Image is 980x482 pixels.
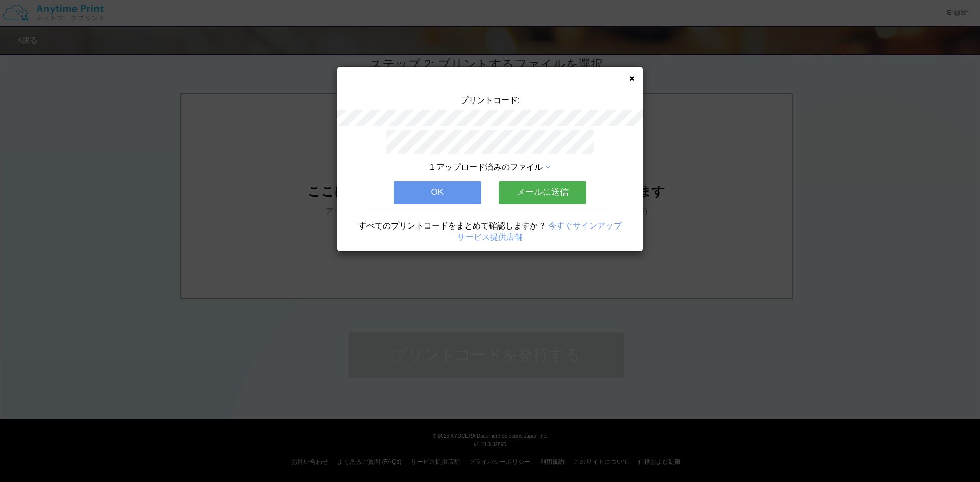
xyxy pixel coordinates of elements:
span: プリントコード: [460,96,520,105]
button: メールに送信 [499,181,586,204]
a: サービス提供店舗 [457,233,523,241]
button: OK [394,181,481,204]
a: 今すぐサインアップ [548,221,622,230]
span: すべてのプリントコードをまとめて確認しますか？ [358,221,546,230]
span: 1 アップロード済みのファイル [430,163,543,171]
